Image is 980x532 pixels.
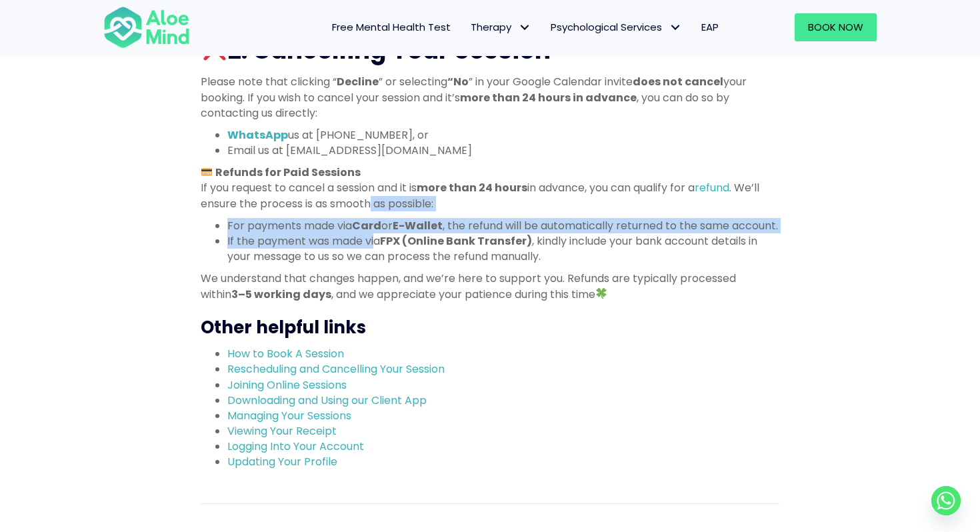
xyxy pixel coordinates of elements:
a: Psychological ServicesPsychological Services: submenu [541,13,691,41]
li: If the payment was made via , kindly include your bank account details in your message to us so w... [227,233,779,264]
a: EAP [691,13,729,41]
span: Free Mental Health Test [332,20,451,34]
strong: more than 24 hours [417,180,527,195]
strong: does not cancel [633,74,723,89]
strong: Card [352,218,381,233]
a: Book Now [795,13,877,41]
img: 🍀 [596,288,607,299]
a: Logging Into Your Account [227,439,364,454]
p: We understand that changes happen, and we’re here to support you. Refunds are typically processed... [201,271,779,301]
li: For payments made via or , the refund will be automatically returned to the same account. [227,218,779,233]
strong: “No [447,74,469,89]
h3: Other helpful links [201,315,779,339]
p: Please note that clicking “ ” or selecting ” in your Google Calendar invite your booking. If you ... [201,74,779,121]
strong: E-Wallet [393,218,443,233]
span: EAP [701,20,719,34]
img: Aloe mind Logo [103,5,190,49]
strong: Decline [337,74,379,89]
nav: Menu [207,13,729,41]
a: TherapyTherapy: submenu [461,13,541,41]
a: Rescheduling and Cancelling Your Session [227,361,445,377]
img: 💳 [201,167,212,177]
a: How to Book A Session [227,346,344,361]
strong: Refunds for Paid Sessions [215,165,361,180]
a: refund [695,180,729,195]
li: Email us at [EMAIL_ADDRESS][DOMAIN_NAME] [227,143,779,158]
span: Therapy: submenu [515,18,534,37]
a: Downloading and Using our Client App [227,393,427,408]
strong: 3–5 working days [231,287,331,302]
a: Updating Your Profile [227,454,337,469]
a: Viewing Your Receipt [227,423,337,439]
span: Book Now [808,20,863,34]
strong: FPX (Online Bank Transfer) [380,233,532,249]
span: Therapy [471,20,531,34]
a: Managing Your Sessions [227,408,351,423]
strong: more than 24 hours in advance [460,90,637,105]
li: us at [PHONE_NUMBER], or [227,127,779,143]
span: Psychological Services: submenu [665,18,685,37]
a: Free Mental Health Test [322,13,461,41]
a: Joining Online Sessions [227,377,347,393]
p: If you request to cancel a session and it is in advance, you can qualify for a . We’ll ensure the... [201,165,779,211]
a: WhatsApp [227,127,288,143]
a: Whatsapp [931,486,961,515]
span: Psychological Services [551,20,681,34]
